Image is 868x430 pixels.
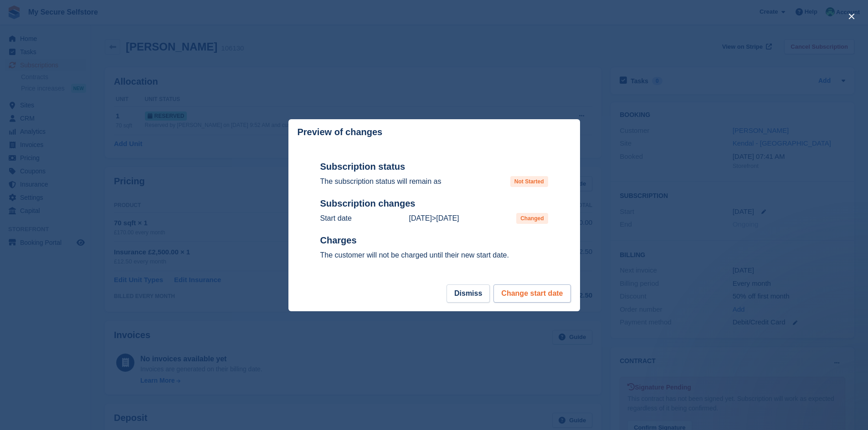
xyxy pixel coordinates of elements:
[447,284,490,303] button: Dismiss
[844,9,859,24] button: close
[516,213,548,224] span: Changed
[320,198,548,209] h2: Subscription changes
[493,284,570,303] button: Change start date
[320,250,548,261] p: The customer will not be charged until their new start date.
[320,213,352,224] p: Start date
[409,213,459,224] p: >
[320,235,548,246] h2: Charges
[409,214,431,222] time: 2025-09-26 00:00:00 UTC
[320,161,548,172] h2: Subscription status
[510,176,548,187] span: Not Started
[436,214,459,222] time: 2025-10-08 23:00:00 UTC
[298,127,383,137] p: Preview of changes
[320,176,442,187] p: The subscription status will remain as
